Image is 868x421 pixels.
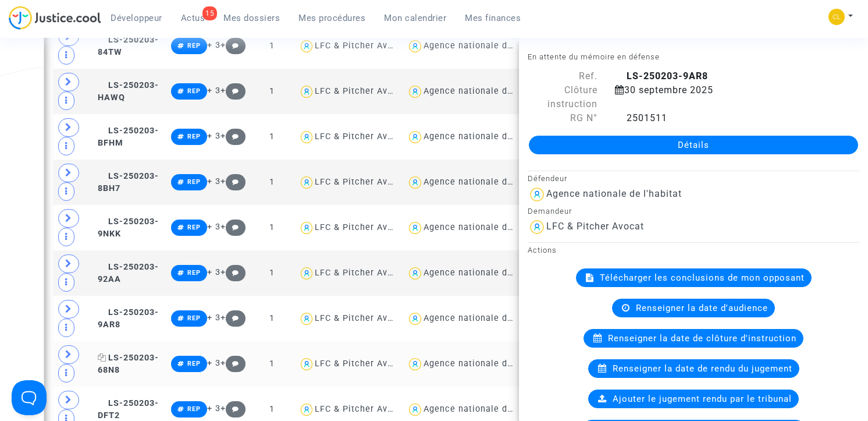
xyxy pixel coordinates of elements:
div: LFC & Pitcher Avocat [315,177,407,187]
a: Mes procédures [289,9,375,27]
span: LS-250203-9AR8 [98,307,159,330]
span: REP [187,360,201,367]
span: + [220,267,246,277]
div: Ref. [519,69,606,83]
span: + 3 [207,40,220,50]
span: + [220,313,246,323]
img: icon-user.svg [407,83,424,100]
span: + [220,131,246,141]
td: 1 [250,23,294,69]
a: Mes finances [456,9,530,27]
span: Mon calendrier [384,13,446,23]
div: LFC & Pitcher Avocat [315,222,407,232]
span: + [220,86,246,95]
img: icon-user.svg [407,401,424,418]
span: REP [187,314,201,322]
img: icon-user.svg [407,38,424,55]
div: LFC & Pitcher Avocat [315,313,407,323]
img: icon-user.svg [298,129,315,146]
img: icon-user.svg [298,310,315,327]
span: Renseigner la date d'audience [636,303,768,313]
span: REP [187,133,201,140]
div: Agence nationale de l'habitat [424,313,552,323]
img: icon-user.svg [298,356,315,373]
span: REP [187,87,201,95]
span: LS-250203-92AA [98,262,159,285]
div: 30 septembre 2025 [606,83,839,111]
td: 1 [250,205,294,250]
img: icon-user.svg [407,220,424,236]
a: Mon calendrier [375,9,456,27]
span: REP [187,224,201,231]
a: Mes dossiers [214,9,289,27]
img: jc-logo.svg [9,6,101,30]
span: + [220,222,246,232]
small: Défendeur [528,174,567,183]
div: Agence nationale de l'habitat [424,177,552,187]
span: + 3 [207,176,220,186]
div: Agence nationale de l'habitat [424,86,552,96]
img: icon-user.svg [298,401,315,418]
span: + [220,176,246,186]
div: LFC & Pitcher Avocat [315,41,407,51]
span: LS-250203-68N8 [98,353,159,376]
span: + 3 [207,267,220,277]
img: icon-user.svg [407,129,424,146]
img: icon-user.svg [407,310,424,327]
a: 15Actus [172,9,215,27]
span: REP [187,178,201,186]
img: icon-user.svg [298,38,315,55]
b: LS-250203-9AR8 [627,70,708,82]
div: LFC & Pitcher Avocat [315,86,407,96]
div: RG N° [519,111,606,125]
td: 1 [250,296,294,341]
span: REP [187,269,201,277]
span: LS-250203-BFHM [98,126,159,148]
a: Détails [529,136,858,154]
div: Agence nationale de l'habitat [424,359,552,369]
span: REP [187,42,201,49]
span: + [220,40,246,50]
span: Renseigner la date de rendu du jugement [613,363,792,374]
td: 1 [250,114,294,160]
span: LS-250203-DFT2 [98,398,159,421]
span: + 3 [207,404,220,413]
img: icon-user.svg [407,356,424,373]
img: icon-user.svg [298,83,315,100]
div: Agence nationale de l'habitat [424,268,552,278]
span: Renseigner la date de clôture d'instruction [608,333,796,344]
div: LFC & Pitcher Avocat [315,404,407,414]
td: 1 [250,341,294,387]
small: Actions [528,246,557,254]
span: + 3 [207,358,220,368]
small: Demandeur [528,207,572,215]
iframe: Help Scout Beacon - Open [12,380,47,415]
div: LFC & Pitcher Avocat [315,359,407,369]
span: Mes finances [465,13,521,23]
span: + 3 [207,222,220,232]
div: LFC & Pitcher Avocat [546,221,644,232]
div: LFC & Pitcher Avocat [315,132,407,141]
td: 1 [250,69,294,114]
img: icon-user.svg [528,185,546,204]
div: Agence nationale de l'habitat [424,222,552,232]
span: Mes procédures [298,13,365,23]
td: 1 [250,160,294,205]
span: + [220,404,246,413]
div: Agence nationale de l'habitat [424,132,552,141]
img: icon-user.svg [528,218,546,236]
span: + 3 [207,86,220,95]
img: icon-user.svg [298,220,315,236]
span: 2501511 [615,112,667,123]
span: LS-250203-8BH7 [98,171,159,194]
span: + 3 [207,131,220,141]
td: 1 [250,250,294,296]
span: Ajouter le jugement rendu par le tribunal [613,394,792,404]
span: Développeur [111,13,162,23]
div: Agence nationale de l'habitat [546,188,682,199]
img: icon-user.svg [407,174,424,191]
small: En attente du mémoire en défense [528,52,660,61]
img: icon-user.svg [298,174,315,191]
div: Agence nationale de l'habitat [424,41,552,51]
span: + 3 [207,313,220,323]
